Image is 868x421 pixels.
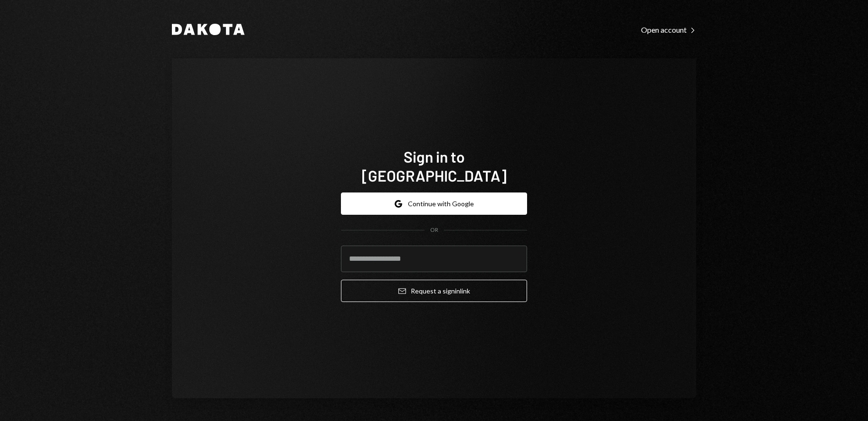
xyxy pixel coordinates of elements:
div: Open account [641,25,696,35]
button: Request a signinlink [341,280,527,302]
button: Continue with Google [341,192,527,215]
div: OR [430,226,438,234]
a: Open account [641,24,696,35]
h1: Sign in to [GEOGRAPHIC_DATA] [341,147,527,185]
